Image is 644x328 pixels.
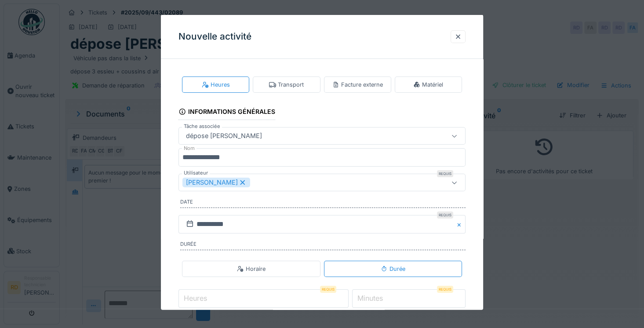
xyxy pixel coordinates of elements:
label: Tâche associée [182,123,222,130]
div: Heures [202,80,230,89]
div: Requis [320,286,336,293]
div: Transport [269,80,304,89]
label: Date [180,198,466,208]
div: [PERSON_NAME] [182,178,250,187]
div: Durée [381,264,405,273]
div: Requis [437,211,453,219]
h3: Nouvelle activité [178,31,251,42]
label: Nom [182,145,196,152]
div: Matériel [413,80,443,89]
div: Horaire [237,264,266,273]
button: Close [456,215,466,233]
div: Requis [437,286,453,293]
div: dépose [PERSON_NAME] [182,131,266,141]
label: Heures [182,293,209,303]
div: Requis [437,170,453,177]
div: Informations générales [178,105,275,120]
div: Facture externe [332,80,383,89]
label: Durée [180,241,466,250]
label: Utilisateur [182,169,210,177]
label: Minutes [356,293,385,303]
